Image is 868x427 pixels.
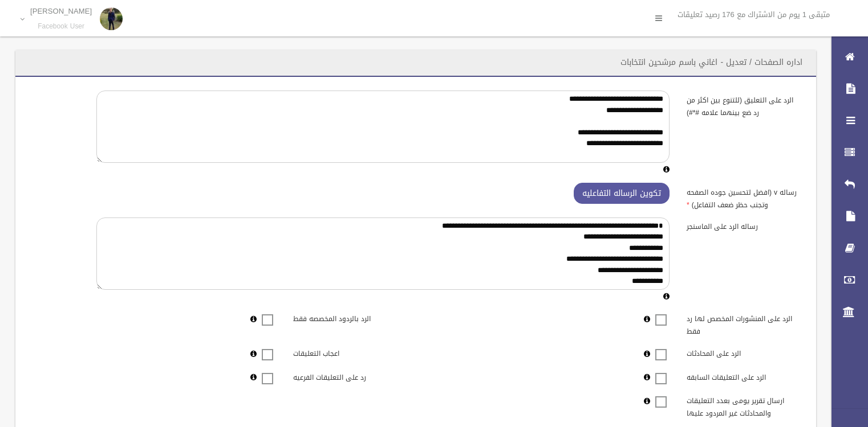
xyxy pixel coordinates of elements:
[30,7,92,15] p: [PERSON_NAME]
[678,183,809,211] label: رساله v (افضل لتحسين جوده الصفحه وتجنب حظر ضعف التفاعل)
[607,51,816,73] header: اداره الصفحات / تعديل - اغاني باسم مرشحين انتخابات
[574,183,670,204] button: تكوين الرساله التفاعليه
[678,310,809,338] label: الرد على المنشورات المخصص لها رد فقط
[678,91,809,119] label: الرد على التعليق (للتنوع بين اكثر من رد ضع بينهما علامه #*#)
[678,368,809,384] label: الرد على التعليقات السابقه
[678,217,809,233] label: رساله الرد على الماسنجر
[678,392,809,420] label: ارسال تقرير يومى بعدد التعليقات والمحادثات غير المردود عليها
[285,310,416,326] label: الرد بالردود المخصصه فقط
[30,22,92,31] small: Facebook User
[285,344,416,360] label: اعجاب التعليقات
[678,344,809,360] label: الرد على المحادثات
[285,368,416,384] label: رد على التعليقات الفرعيه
